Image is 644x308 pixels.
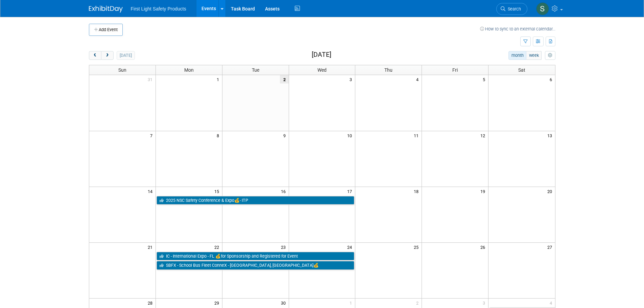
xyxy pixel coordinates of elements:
span: 22 [214,243,222,251]
span: 27 [547,243,555,251]
span: 2 [415,299,422,307]
span: 8 [216,131,222,140]
span: Search [505,6,521,11]
span: 3 [349,75,355,84]
span: 30 [280,299,289,307]
a: SBFX - School Bus Fleet ConneX - [GEOGRAPHIC_DATA], [GEOGRAPHIC_DATA]💰 [157,261,355,270]
button: month [508,51,526,60]
span: 20 [547,187,555,195]
a: How to sync to an external calendar... [480,26,555,31]
a: 2025 NSC Safety Conference & Expo💰- ITP [157,196,355,205]
button: prev [89,51,101,60]
span: 11 [413,131,422,140]
span: 4 [415,75,422,84]
span: Tue [252,67,259,73]
a: Search [496,3,527,15]
span: 1 [216,75,222,84]
span: 19 [480,187,488,195]
span: Sun [118,67,126,73]
span: 18 [413,187,422,195]
i: Personalize Calendar [548,53,552,58]
span: Wed [317,67,327,73]
span: 7 [149,131,156,140]
span: Thu [384,67,392,73]
button: next [101,51,114,60]
button: [DATE] [117,51,135,60]
span: 12 [480,131,488,140]
span: 1 [349,299,355,307]
span: 9 [283,131,289,140]
span: Mon [184,67,194,73]
span: 29 [214,299,222,307]
span: First Light Safety Products [131,6,186,11]
span: 15 [214,187,222,195]
span: 16 [280,187,289,195]
img: Steph Willemsen [536,2,549,15]
span: 2 [280,75,289,84]
span: 26 [480,243,488,251]
button: Add Event [89,24,123,36]
span: 3 [482,299,488,307]
span: 14 [147,187,156,195]
span: 10 [347,131,355,140]
h2: [DATE] [312,51,331,58]
span: 6 [549,75,555,84]
span: 23 [280,243,289,251]
span: 28 [147,299,156,307]
span: 21 [147,243,156,251]
img: ExhibitDay [89,6,123,13]
span: Sat [518,67,525,73]
span: 13 [547,131,555,140]
span: Fri [452,67,458,73]
span: 4 [549,299,555,307]
button: myCustomButton [545,51,555,60]
span: 5 [482,75,488,84]
a: IC - International Expo - FL 💰for Sponsorship and Registered for Event [157,252,355,261]
span: 25 [413,243,422,251]
span: 24 [347,243,355,251]
button: week [526,51,542,60]
span: 17 [347,187,355,195]
span: 31 [147,75,156,84]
